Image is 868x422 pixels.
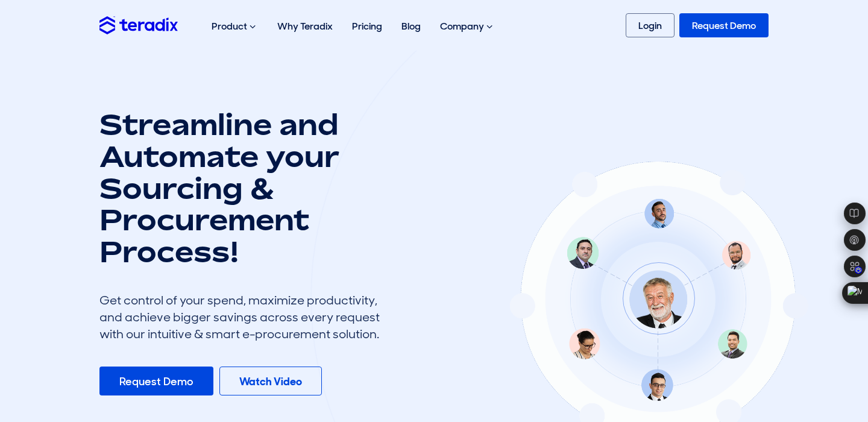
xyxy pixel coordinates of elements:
[239,374,302,389] b: Watch Video
[788,342,851,405] iframe: Chatbot
[626,13,675,37] a: Login
[99,16,178,34] img: Teradix logo
[430,7,505,46] div: Company
[99,292,389,342] div: Get control of your spend, maximize productivity, and achieve bigger savings across every request...
[342,7,392,45] a: Pricing
[392,7,430,45] a: Blog
[202,7,268,46] div: Product
[219,367,322,395] a: Watch Video
[268,7,342,45] a: Why Teradix
[99,367,213,395] a: Request Demo
[679,13,769,37] a: Request Demo
[99,109,389,268] h1: Streamline and Automate your Sourcing & Procurement Process!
